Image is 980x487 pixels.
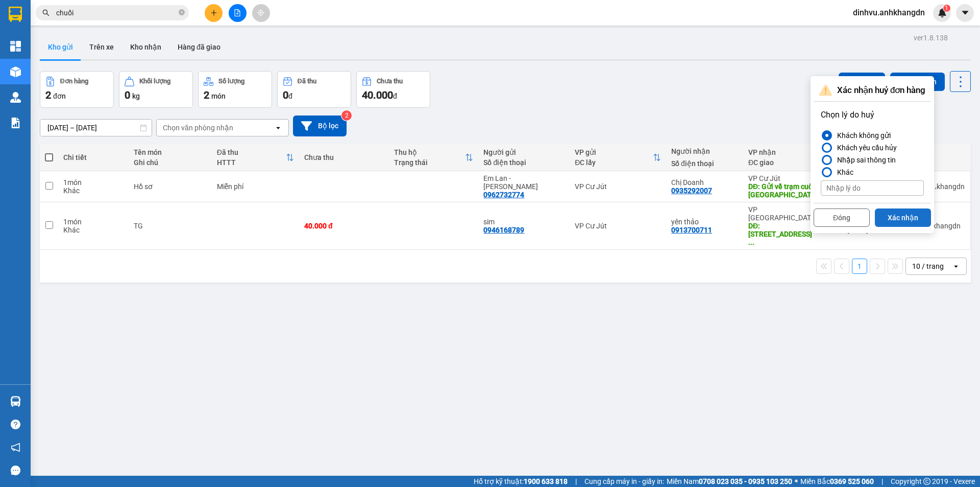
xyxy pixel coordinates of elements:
[914,32,948,43] div: ver 1.8.138
[10,41,21,52] img: dashboard-icon
[821,109,924,121] p: Chọn lý do huỷ
[97,33,246,48] div: 0935292007
[204,89,209,101] span: 2
[341,110,352,121] sup: 2
[63,187,124,195] div: Khác
[748,238,754,246] span: ...
[63,178,124,187] div: 1 món
[748,222,818,246] div: DĐ: 52 đường 34B an phú ,an khánh q2
[97,9,246,21] div: VP Cư Jút
[9,45,90,60] div: 0962732774
[11,420,20,429] span: question-circle
[97,53,112,64] span: DĐ:
[584,476,664,487] span: Cung cấp máy in - giấy in:
[483,191,524,199] div: 0962732774
[40,120,152,136] input: Select a date range.
[134,182,207,191] div: Hồ sơ
[671,159,738,168] div: Số điện thoại
[179,8,185,18] span: close-circle
[923,478,930,485] span: copyright
[830,477,874,485] strong: 0369 525 060
[229,4,247,22] button: file-add
[356,71,430,108] button: Chưa thu40.000đ
[60,78,88,85] div: Đơn hàng
[575,158,653,167] div: ĐC lấy
[211,92,226,100] span: món
[11,443,20,452] span: notification
[671,226,712,234] div: 0913700711
[575,222,661,230] div: VP Cư Jút
[743,144,823,171] th: Toggle SortBy
[814,79,931,102] div: Xác nhận huỷ đơn hàng
[257,9,264,16] span: aim
[132,92,140,100] span: kg
[217,148,286,156] div: Đã thu
[795,479,798,483] span: ⚪️
[956,4,974,22] button: caret-down
[671,218,738,226] div: yên thảo
[748,158,810,167] div: ĐC giao
[277,71,351,108] button: Đã thu0đ
[63,153,124,161] div: Chi tiết
[961,8,970,17] span: caret-down
[814,208,870,227] button: Đóng
[205,4,223,22] button: plus
[97,21,246,33] div: Chị Doanh
[938,8,947,17] img: icon-new-feature
[748,182,818,199] div: DĐ: Gửi về trạm cuối Gia Nghĩa
[483,174,565,191] div: Em Lan - Cty Anh Khang
[293,115,347,136] button: Bộ lọc
[63,218,124,226] div: 1 món
[169,35,229,59] button: Hàng đã giao
[9,21,90,45] div: Em Lan - [PERSON_NAME]
[119,71,193,108] button: Khối lượng0kg
[671,147,738,155] div: Người nhận
[800,476,874,487] span: Miền Bắc
[575,148,653,156] div: VP gửi
[56,7,177,18] input: Tìm tên, số ĐT hoặc mã đơn
[45,89,51,101] span: 2
[362,89,393,101] span: 40.000
[821,180,924,196] input: Nhập lý do
[134,158,207,167] div: Ghi chú
[9,7,22,22] img: logo-vxr
[575,476,577,487] span: |
[483,148,565,156] div: Người gửi
[10,118,21,128] img: solution-icon
[179,9,185,15] span: close-circle
[393,92,397,100] span: đ
[833,166,853,178] div: Khác
[852,259,867,274] button: 1
[483,226,524,234] div: 0946168789
[163,123,233,133] div: Chọn văn phòng nhận
[875,208,931,227] button: Xác nhận
[394,148,465,156] div: Thu hộ
[748,148,810,156] div: VP nhận
[212,144,299,171] th: Toggle SortBy
[274,124,282,132] svg: open
[81,35,122,59] button: Trên xe
[748,174,818,182] div: VP Cư Jút
[210,9,217,16] span: plus
[11,466,20,475] span: message
[304,222,384,230] div: 40.000 đ
[671,187,712,195] div: 0935292007
[97,48,246,83] span: Gửi về trạm cuối [GEOGRAPHIC_DATA]
[10,66,21,77] img: warehouse-icon
[524,477,568,485] strong: 1900 633 818
[9,10,24,20] span: Gửi:
[63,226,124,234] div: Khác
[833,129,891,142] div: Khách không gửi
[881,476,883,487] span: |
[298,78,316,85] div: Đã thu
[217,182,294,191] div: Miễn phí
[748,205,818,222] div: VP [GEOGRAPHIC_DATA]
[845,6,933,19] span: dinhvu.anhkhangdn
[10,92,21,103] img: warehouse-icon
[42,9,50,16] span: search
[912,261,944,271] div: 10 / trang
[283,89,288,101] span: 0
[122,35,169,59] button: Kho nhận
[570,144,666,171] th: Toggle SortBy
[833,154,896,166] div: Nhập sai thông tin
